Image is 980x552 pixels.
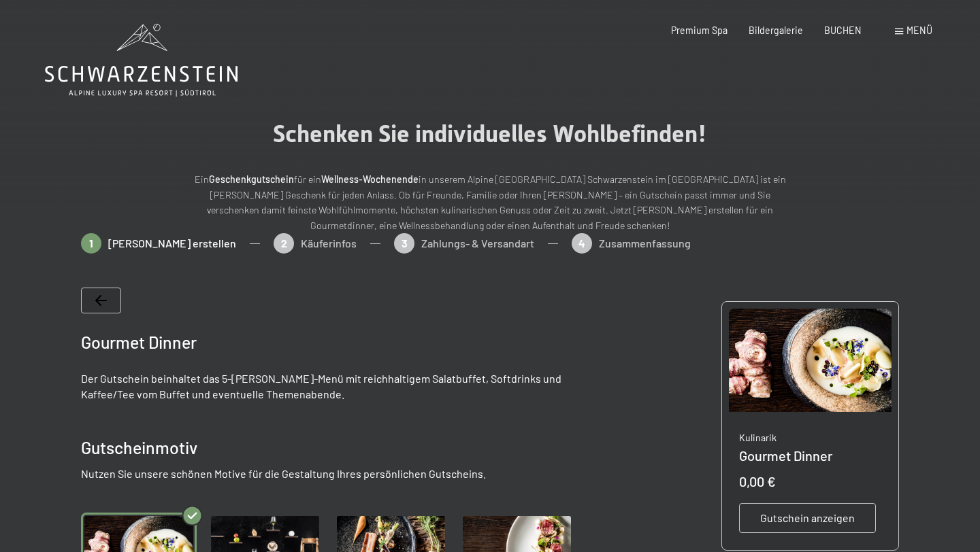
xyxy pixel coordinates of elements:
span: Schenken Sie individuelles Wohlbefinden! [273,120,707,148]
p: Ein für ein in unserem Alpine [GEOGRAPHIC_DATA] Schwarzenstein im [GEOGRAPHIC_DATA] ist ein [PERS... [191,172,789,233]
a: Bildergalerie [749,24,803,36]
strong: Geschenkgutschein [209,173,294,185]
a: Premium Spa [671,24,728,36]
a: BUCHEN [824,24,862,36]
span: Menü [906,24,932,36]
strong: Wellness-Wochenende [321,173,419,185]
